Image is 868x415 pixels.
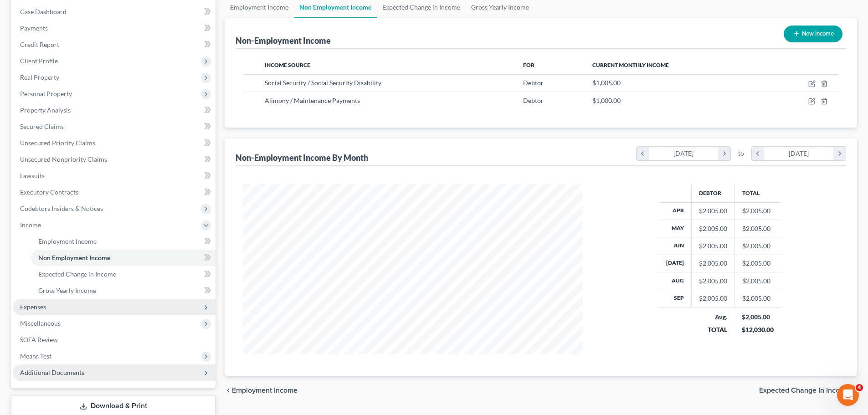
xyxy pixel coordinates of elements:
th: Debtor [691,184,734,202]
div: $2,005.00 [699,277,727,286]
span: Lawsuits [20,172,45,179]
span: Income [20,221,41,229]
a: Gross Yearly Income [31,282,216,299]
span: Additional Documents [20,369,84,376]
span: Secured Claims [20,123,64,130]
i: chevron_left [225,387,232,394]
span: $1,005.00 [592,79,621,87]
span: Debtor [523,79,544,87]
div: $2,005.00 [699,294,727,303]
a: Credit Report [13,36,216,53]
th: [DATE] [659,255,692,272]
span: Executory Contracts [20,188,78,196]
div: [DATE] [764,147,834,160]
th: Sep [659,290,692,307]
td: $2,005.00 [734,220,781,237]
i: chevron_left [752,147,764,160]
span: Income Source [265,61,310,68]
iframe: Intercom live chat [837,384,859,406]
div: $2,005.00 [699,259,727,268]
span: For [523,61,534,68]
a: Lawsuits [13,168,216,184]
div: Avg. [699,313,727,322]
span: Miscellaneous [20,319,61,327]
span: Employment Income [232,387,298,394]
th: Apr [659,202,692,220]
span: Case Dashboard [20,8,67,15]
i: chevron_right [718,147,730,160]
th: Jun [659,237,692,255]
span: Alimony / Maintenance Payments [265,97,360,104]
div: [DATE] [649,147,719,160]
span: Non Employment Income [38,254,110,261]
i: chevron_left [637,147,649,160]
div: $2,005.00 [699,224,727,233]
td: $2,005.00 [734,255,781,272]
a: Unsecured Priority Claims [13,135,216,151]
span: Debtor [523,97,544,104]
td: $2,005.00 [734,202,781,220]
i: chevron_right [833,147,846,160]
a: Executory Contracts [13,184,216,200]
th: May [659,220,692,237]
div: Non-Employment Income By Month [236,152,368,163]
a: Payments [13,20,216,36]
a: Secured Claims [13,118,216,135]
span: Personal Property [20,90,72,97]
span: Codebtors Insiders & Notices [20,205,103,212]
a: Case Dashboard [13,4,216,20]
td: $2,005.00 [734,237,781,255]
span: Gross Yearly Income [38,287,96,294]
div: $2,005.00 [699,241,727,251]
span: Real Property [20,73,59,81]
a: Property Analysis [13,102,216,118]
span: Unsecured Nonpriority Claims [20,155,107,163]
span: to [738,149,744,158]
span: Current Monthly Income [592,61,669,68]
span: $1,000.00 [592,97,621,104]
span: Payments [20,24,48,32]
span: SOFA Review [20,336,58,343]
div: Non-Employment Income [236,35,331,46]
a: Non Employment Income [31,250,216,266]
span: 4 [856,384,863,391]
span: Employment Income [38,237,97,245]
a: Expected Change in Income [31,266,216,282]
div: $2,005.00 [699,206,727,215]
button: chevron_left Employment Income [225,387,298,394]
th: Aug [659,272,692,290]
div: $12,030.00 [742,325,774,334]
td: $2,005.00 [734,290,781,307]
span: Expected Change in Income [759,387,850,394]
span: Client Profile [20,57,58,65]
div: $2,005.00 [742,313,774,322]
span: Expected Change in Income [38,270,116,278]
td: $2,005.00 [734,272,781,290]
button: Expected Change in Income chevron_right [759,387,857,394]
div: TOTAL [699,325,727,334]
button: New Income [784,26,842,42]
span: Unsecured Priority Claims [20,139,95,147]
span: Credit Report [20,41,59,48]
span: Expenses [20,303,46,311]
a: SOFA Review [13,332,216,348]
span: Means Test [20,352,51,360]
span: Property Analysis [20,106,71,114]
a: Employment Income [31,233,216,250]
span: Social Security / Social Security Disability [265,79,381,87]
a: Unsecured Nonpriority Claims [13,151,216,168]
th: Total [734,184,781,202]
